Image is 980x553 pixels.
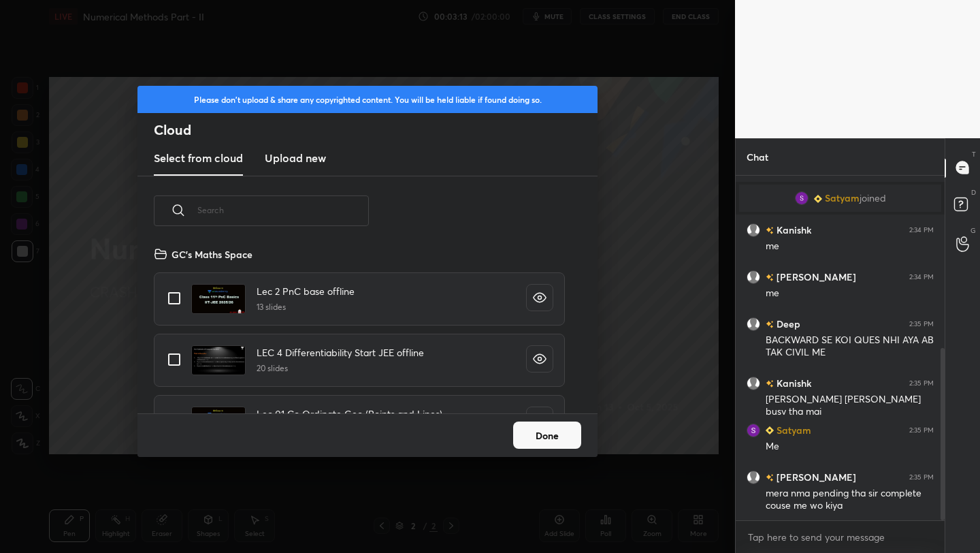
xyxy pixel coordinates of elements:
p: D [971,187,976,197]
img: 74ae64d418b94b358e25647e1fb53df3.jpg [747,423,760,437]
img: no-rating-badge.077c3623.svg [766,380,774,388]
div: me [766,287,934,300]
h6: Kanishk [774,376,811,390]
h6: Satyam [774,423,811,437]
h3: Upload new [265,150,326,166]
div: me [766,240,934,253]
div: 2:35 PM [909,426,934,434]
h6: [PERSON_NAME] [774,470,856,484]
h2: Cloud [154,121,598,139]
img: no-rating-badge.077c3623.svg [766,227,774,234]
img: default.png [747,376,760,390]
div: grid [736,176,945,521]
h6: Kanishk [774,223,811,237]
h6: Deep [774,317,800,331]
h3: Select from cloud [154,150,243,166]
h4: Lec 01 Co Ordinate Geo (Points and Lines) [257,407,442,421]
img: 74ae64d418b94b358e25647e1fb53df3.jpg [795,191,808,205]
img: default.png [747,270,760,283]
span: Satyam [825,193,860,204]
img: Learner_Badge_beginner_1_8b307cf2a0.svg [814,194,822,202]
div: BACKWARD SE KOI QUES NHI AYA AB TAK CIVIL ME [766,334,934,360]
div: 2:34 PM [909,272,934,281]
div: grid [137,242,581,413]
div: Please don't upload & share any copyrighted content. You will be held liable if found doing so. [137,86,598,113]
img: Learner_Badge_beginner_1_8b307cf2a0.svg [766,426,774,434]
p: T [972,149,976,159]
img: default.png [747,223,760,236]
h4: Lec 2 PnC base offline [257,284,355,298]
img: 17312565417IMYRQ.pdf [191,407,246,437]
div: 2:35 PM [909,379,934,387]
img: default.png [747,470,760,484]
p: G [970,225,976,236]
div: 2:35 PM [909,319,934,328]
img: default.png [747,317,760,330]
img: no-rating-badge.077c3623.svg [766,321,774,328]
img: 1731151104OSWCLJ.pdf [191,284,246,314]
div: mera nma pending tha sir complete couse me wo kiya [766,487,934,513]
input: Search [197,181,369,239]
span: joined [860,193,886,204]
h5: 13 slides [257,301,355,313]
div: 2:35 PM [909,473,934,481]
img: no-rating-badge.077c3623.svg [766,474,774,481]
h4: LEC 4 Differentiability Start JEE offline [257,345,424,360]
img: no-rating-badge.077c3623.svg [766,274,774,281]
div: [PERSON_NAME] [PERSON_NAME] busy tha mai [766,393,934,419]
div: Me [766,440,934,454]
h5: 20 slides [257,362,424,375]
p: Chat [736,139,779,175]
h4: GC's Maths Space [171,247,252,262]
img: 1731256494UWRAE4.pdf [191,345,246,375]
div: 2:34 PM [909,225,934,234]
h6: [PERSON_NAME] [774,270,856,284]
button: Done [513,422,581,449]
